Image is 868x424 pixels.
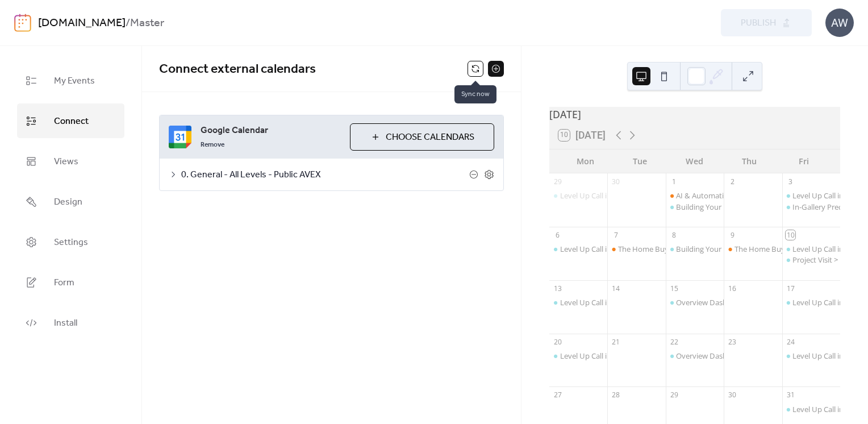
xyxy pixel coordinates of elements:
div: 31 [786,390,795,400]
span: Choose Calendars [386,131,474,144]
div: Overview Dashboard in Spanish [676,351,784,361]
div: Level Up Call in English [782,404,840,414]
div: Level Up Call in English [782,351,840,361]
a: My Events [17,63,124,98]
div: 2 [728,177,737,186]
a: Settings [17,225,124,259]
div: Level Up Call in Spanish [560,190,640,201]
span: Install [54,314,77,332]
div: 17 [786,284,795,293]
div: Wed [667,149,722,173]
div: 9 [728,230,737,240]
div: Level Up Call in Spanish [549,190,607,201]
div: 15 [669,284,679,293]
div: Level Up Call in Spanish [560,244,640,254]
span: My Events [54,72,95,90]
img: google [169,126,191,148]
div: 13 [553,284,562,293]
div: Level Up Call in English [782,297,840,307]
a: Connect [17,103,124,138]
button: Choose Calendars [350,123,494,151]
div: Overview Dashboard in English [676,297,781,307]
b: / [126,13,130,34]
span: Google Calendar [201,124,341,138]
div: 1 [669,177,679,186]
div: 6 [553,230,562,240]
div: 22 [669,337,679,347]
div: Level Up Call in Spanish [549,297,607,307]
div: Building Your Real Estate Business Plan in Spanish [676,244,845,254]
span: Sync now [454,85,496,103]
div: 8 [669,230,679,240]
div: 3 [786,177,795,186]
div: 29 [669,390,679,400]
div: Thu [722,149,777,173]
div: 30 [728,390,737,400]
div: The Home Buying Process from A to Z in English [607,244,665,254]
div: The Home Buying Process from A to Z in Spanish [724,244,782,254]
a: Views [17,144,124,178]
div: In-Gallery Preconstruction Sales Training [782,202,840,212]
a: Design [17,184,124,219]
span: 0. General - All Levels - Public AVEX [181,168,469,182]
div: 28 [611,390,621,400]
a: Install [17,305,124,340]
div: [DATE] [549,107,840,122]
div: Level Up Call in Spanish [560,351,640,361]
span: Remove [201,140,224,149]
div: The Home Buying Process from A to Z in English [618,244,780,254]
span: Connect [54,113,89,130]
b: Master [130,13,164,34]
div: 14 [611,284,621,293]
div: Level Up Call in Spanish [560,297,640,307]
div: Building Your Real Estate Business Plan in Spanish [666,244,724,254]
div: 27 [553,390,562,400]
div: 20 [553,337,562,347]
span: Form [54,274,74,292]
div: AI & Automation in Real Estate: Tools for Modern Agents [676,190,866,201]
div: Level Up Call in Spanish [549,244,607,254]
a: Form [17,265,124,300]
div: 29 [553,177,562,186]
div: Overview Dashboard in Spanish [666,351,724,361]
div: 16 [728,284,737,293]
div: Building Your Real Estate Business Plan in English [666,202,724,212]
img: logo [14,14,31,32]
span: Design [54,193,82,211]
span: Settings [54,234,88,251]
div: Building Your Real Estate Business Plan in English [676,202,842,212]
span: Connect external calendars [159,57,316,82]
div: AI & Automation in Real Estate: Tools for Modern Agents [666,190,724,201]
div: 10 [786,230,795,240]
div: 24 [786,337,795,347]
div: 30 [611,177,621,186]
a: [DOMAIN_NAME] [38,13,126,34]
div: Fri [777,149,831,173]
div: 21 [611,337,621,347]
div: Overview Dashboard in English [666,297,724,307]
div: AW [825,9,854,37]
span: Views [54,153,78,171]
div: Tue [613,149,667,173]
div: 23 [728,337,737,347]
div: Level Up Call in Spanish [549,351,607,361]
div: 7 [611,230,621,240]
div: Level Up Call in English [782,190,840,201]
div: Mon [558,149,613,173]
div: Project Visit > Continuum Club & Residences [782,255,840,265]
div: Level Up Call in English [782,244,840,254]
